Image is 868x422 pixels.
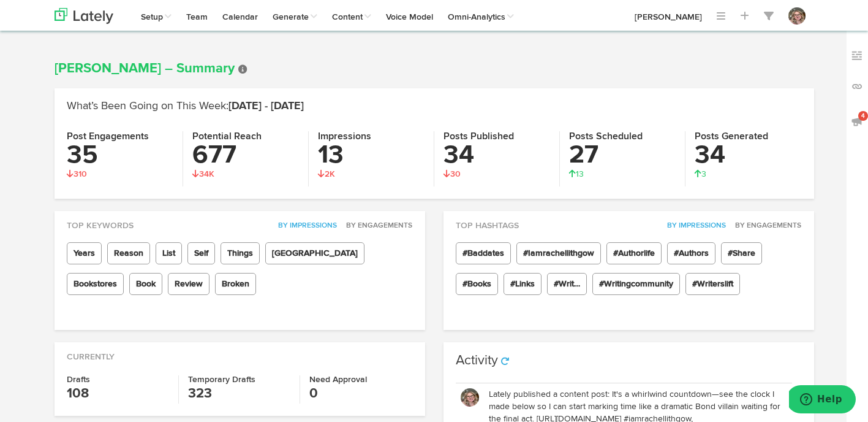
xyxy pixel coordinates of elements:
[188,384,290,404] h3: 323
[339,220,413,232] button: By Engagements
[318,131,425,142] h4: Impressions
[516,242,601,264] span: #Iamrachellithgow
[788,7,806,25] img: OhcUycdS6u5e6MDkMfFl
[504,273,542,295] span: #Links
[129,273,162,295] span: Book
[187,242,215,264] span: Self
[695,170,706,178] span: 3
[667,242,715,264] span: #Authors
[660,220,726,232] button: By Impressions
[67,131,173,142] h4: Post Engagements
[188,375,290,384] h4: Temporary Drafts
[461,388,479,407] img: OhcUycdS6u5e6MDkMfFl
[192,142,299,168] h3: 677
[192,131,299,142] h4: Potential Reach
[67,142,173,168] h3: 35
[569,131,676,142] h4: Posts Scheduled
[569,170,584,178] span: 13
[592,273,680,295] span: #Writingcommunity
[685,273,740,295] span: #Writerslift
[55,8,113,24] img: logo_lately_bg_light.svg
[851,115,863,128] img: announcements_off.svg
[215,273,256,295] span: Broken
[606,242,662,264] span: #Authorlife
[156,242,182,264] span: List
[67,375,169,384] h4: Drafts
[695,142,802,168] h3: 34
[858,111,868,121] span: 4
[67,273,124,295] span: Bookstores
[107,242,150,264] span: Reason
[228,101,304,112] span: [DATE] - [DATE]
[569,142,676,168] h3: 27
[55,342,425,363] div: Currently
[318,142,425,168] h3: 13
[309,384,412,404] h3: 0
[443,142,550,168] h3: 34
[271,220,338,232] button: By Impressions
[456,354,498,367] h3: Activity
[67,101,802,113] h2: What’s Been Going on This Week:
[55,211,425,232] div: Top Keywords
[789,385,856,416] iframe: Opens a widget where you can find more information
[318,170,335,178] span: 2K
[192,170,214,178] span: 34K
[443,170,461,178] span: 30
[67,242,102,264] span: Years
[67,384,169,404] h3: 108
[728,220,802,232] button: By Engagements
[443,131,550,142] h4: Posts Published
[443,211,814,232] div: Top Hashtags
[265,242,364,264] span: [GEOGRAPHIC_DATA]
[547,273,587,295] span: #Writ…
[851,50,863,62] img: keywords_off.svg
[456,273,498,295] span: #Books
[721,242,762,264] span: #Share
[55,61,814,76] h1: [PERSON_NAME] – Summary
[695,131,802,142] h4: Posts Generated
[221,242,260,264] span: Things
[309,375,412,384] h4: Need Approval
[851,80,863,93] img: links_off.svg
[67,170,87,178] span: 310
[456,242,511,264] span: #Baddates
[168,273,209,295] span: Review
